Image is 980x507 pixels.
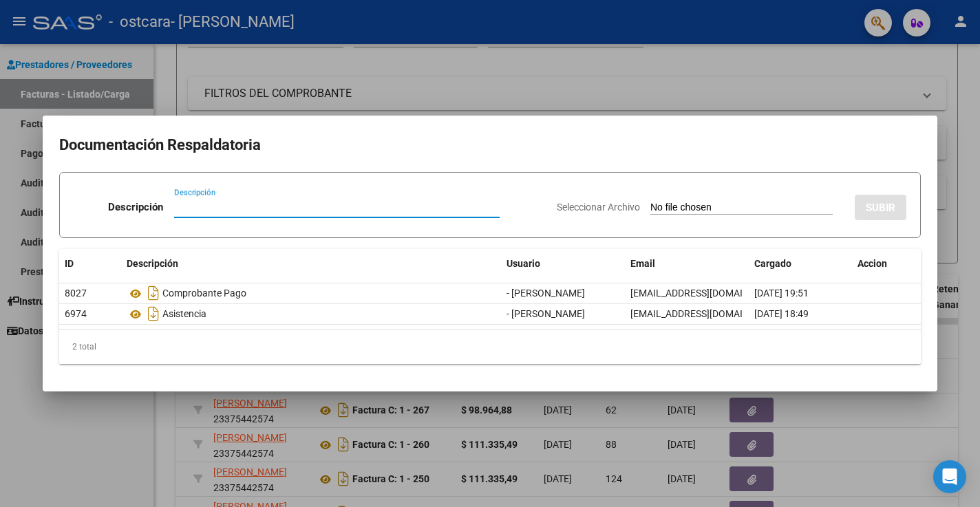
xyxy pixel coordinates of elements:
[65,308,87,319] span: 6974
[749,249,852,279] datatable-header-cell: Cargado
[65,288,87,299] span: 8027
[507,308,585,319] span: - [PERSON_NAME]
[127,282,496,304] div: Comprobante Pago
[754,288,809,299] span: [DATE] 19:51
[855,195,906,220] button: SUBIR
[857,258,887,269] span: Accion
[866,202,895,214] span: SUBIR
[127,258,178,269] span: Descripción
[145,303,162,325] i: Descargar documento
[65,258,74,269] span: ID
[754,308,809,319] span: [DATE] 18:49
[501,249,625,279] datatable-header-cell: Usuario
[59,249,121,279] datatable-header-cell: ID
[507,288,585,299] span: - [PERSON_NAME]
[933,460,966,493] div: Open Intercom Messenger
[121,249,501,279] datatable-header-cell: Descripción
[59,132,921,158] h2: Documentación Respaldatoria
[630,308,783,319] span: [EMAIL_ADDRESS][DOMAIN_NAME]
[625,249,749,279] datatable-header-cell: Email
[507,258,540,269] span: Usuario
[59,330,921,364] div: 2 total
[754,258,791,269] span: Cargado
[852,249,921,279] datatable-header-cell: Accion
[630,258,655,269] span: Email
[145,282,162,304] i: Descargar documento
[557,202,640,213] span: Seleccionar Archivo
[630,288,783,299] span: [EMAIL_ADDRESS][DOMAIN_NAME]
[127,303,496,325] div: Asistencia
[108,199,163,215] p: Descripción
